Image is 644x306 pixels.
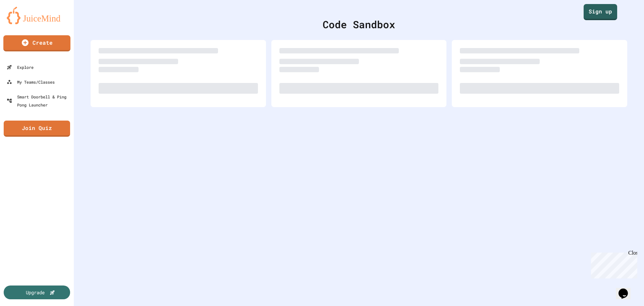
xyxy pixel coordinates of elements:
[4,121,70,137] a: Join Quiz
[588,250,637,278] iframe: chat widget
[584,4,617,20] a: Sign up
[7,63,34,71] div: Explore
[7,78,55,86] div: My Teams/Classes
[3,35,70,51] a: Create
[7,93,71,109] div: Smart Doorbell & Ping Pong Launcher
[26,289,45,296] div: Upgrade
[7,7,67,24] img: logo-orange.svg
[3,3,46,43] div: Chat with us now!Close
[616,279,637,299] iframe: chat widget
[91,17,627,32] div: Code Sandbox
